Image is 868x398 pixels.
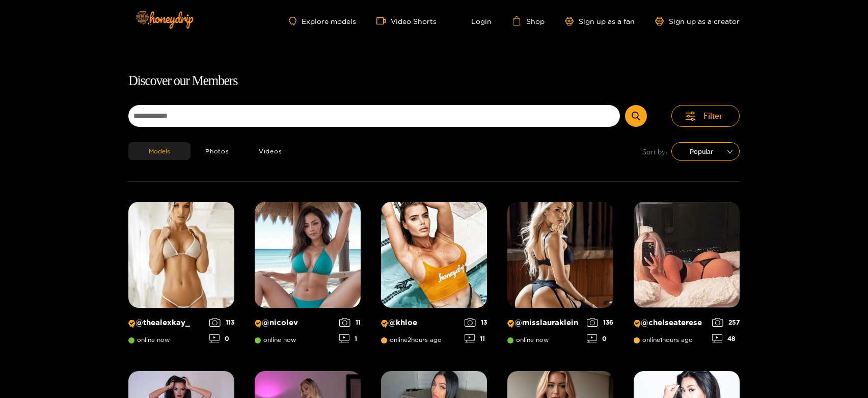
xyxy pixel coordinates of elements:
[381,202,487,351] a: Creator Profile Image: khloe@khloeonline2hours ago1311
[381,202,487,308] img: Creator Profile Image: khloe
[712,318,740,327] div: 257
[255,318,334,328] p: @ nicolev
[128,336,170,343] span: online now
[465,334,487,343] div: 11
[128,70,740,92] h1: Discover our Members
[587,318,613,327] div: 136
[655,17,740,25] a: Sign up as a creator
[703,110,723,122] span: Filter
[565,17,635,25] a: Sign up as a fan
[587,334,613,343] div: 0
[381,336,442,343] span: online 2 hours ago
[507,336,549,343] span: online now
[255,202,361,308] img: Creator Profile Image: nicolev
[255,202,361,351] a: Creator Profile Image: nicolev@nicolevonline now111
[457,16,492,25] a: Login
[289,17,356,25] a: Explore models
[634,202,740,308] img: Creator Profile Image: chelseaterese
[671,105,740,127] button: Filter
[381,318,459,328] p: @ khloe
[244,142,297,160] button: Videos
[128,202,234,351] a: Creator Profile Image: thealexkay_@thealexkay_online now1130
[507,202,613,308] img: Creator Profile Image: misslauraklein
[209,334,234,343] div: 0
[339,318,361,327] div: 11
[128,142,191,160] button: Models
[625,105,647,127] button: Submit Search
[465,318,487,327] div: 13
[679,144,732,159] span: Popular
[128,318,204,328] p: @ thealexkay_
[255,336,296,343] span: online now
[634,318,707,328] p: @ chelseaterese
[339,334,361,343] div: 1
[634,336,693,343] span: online 1 hours ago
[512,16,545,25] a: Shop
[712,334,740,343] div: 48
[507,202,613,351] a: Creator Profile Image: misslauraklein@misslaurakleinonline now1360
[191,142,244,160] button: Photos
[634,202,740,351] a: Creator Profile Image: chelseaterese@chelseatereseonline1hours ago25748
[209,318,234,327] div: 113
[376,16,391,25] span: video-camera
[642,146,667,157] span: Sort by:
[128,202,234,308] img: Creator Profile Image: thealexkay_
[376,16,437,25] a: Video Shorts
[507,318,582,328] p: @ misslauraklein
[671,142,740,161] div: sort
